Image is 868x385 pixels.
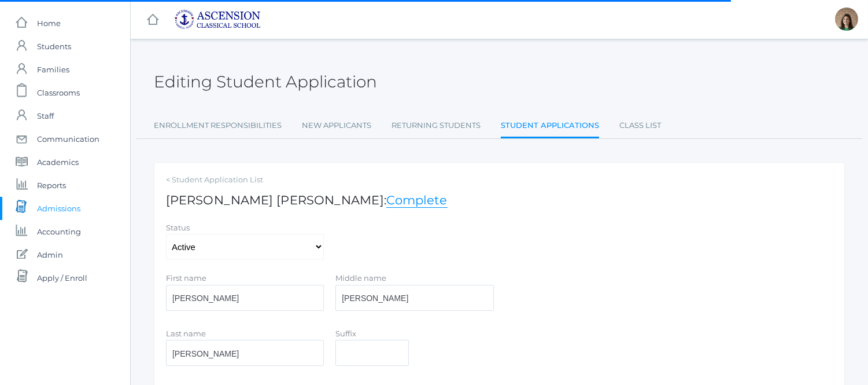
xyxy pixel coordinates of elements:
[37,220,81,243] span: Accounting
[335,329,356,338] label: Suffix
[302,114,371,137] a: New Applicants
[37,58,69,81] span: Families
[391,114,481,137] a: Returning Students
[386,193,448,208] a: Complete
[37,81,80,104] span: Classrooms
[166,193,833,207] h1: [PERSON_NAME] [PERSON_NAME]
[166,174,833,186] a: < Student Application List
[166,223,190,232] label: Status
[166,329,206,338] label: Last name
[37,266,87,289] span: Apply / Enroll
[37,104,54,127] span: Staff
[166,273,206,283] label: First name
[501,114,599,139] a: Student Applications
[37,35,71,58] span: Students
[335,273,386,283] label: Middle name
[37,127,99,151] span: Communication
[619,114,661,137] a: Class List
[835,8,858,31] div: Jenna Adams
[37,12,61,35] span: Home
[37,174,66,197] span: Reports
[154,114,282,137] a: Enrollment Responsibilities
[37,243,63,266] span: Admin
[174,9,261,30] img: ascension-logo-blue-113fc29133de2fb5813e50b71547a291c5fdb7962bf76d49838a2a14a36269ea.jpg
[384,193,448,208] span: :
[154,73,377,91] h2: Editing Student Application
[37,151,79,174] span: Academics
[37,197,80,220] span: Admissions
